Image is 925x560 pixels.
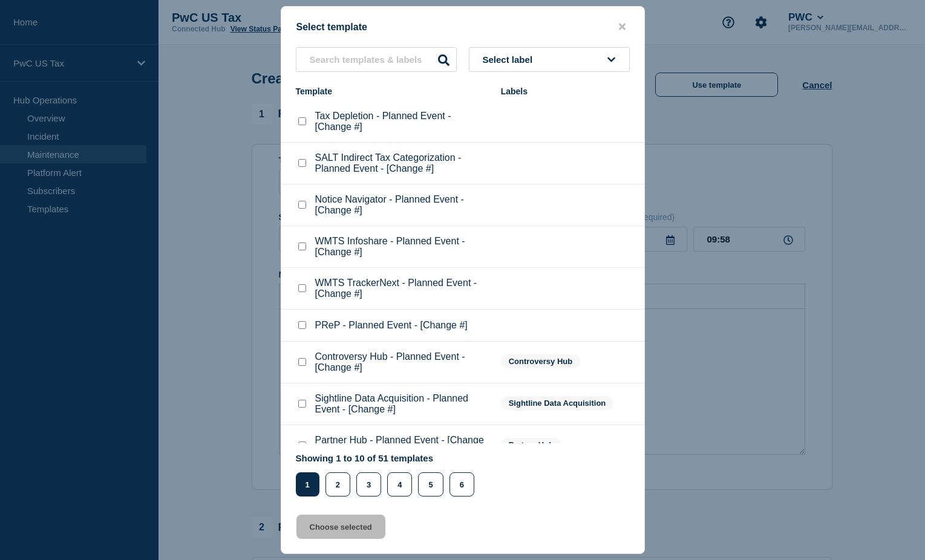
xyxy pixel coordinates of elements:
button: Select label [469,47,630,72]
button: 1 [296,472,319,497]
span: Partner Hub [501,438,561,452]
p: Sightline Data Acquisition - Planned Event - [Change #] [315,393,489,415]
p: PReP - Planned Event - [Change #] [315,320,468,331]
p: Notice Navigator - Planned Event - [Change #] [315,194,489,216]
input: Tax Depletion - Planned Event - [Change #] checkbox [298,117,306,125]
button: 6 [449,472,474,497]
input: Partner Hub - Planned Event - [Change #] checkbox [298,441,306,449]
p: Tax Depletion - Planned Event - [Change #] [315,111,489,132]
button: Choose selected [296,515,385,539]
p: SALT Indirect Tax Categorization - Planned Event - [Change #] [315,152,489,174]
input: Controversy Hub - Planned Event - [Change #] checkbox [298,358,306,366]
input: PReP - Planned Event - [Change #] checkbox [298,321,306,329]
div: Template [296,86,489,96]
input: WMTS TrackerNext - Planned Event - [Change #] checkbox [298,284,306,292]
input: Notice Navigator - Planned Event - [Change #] checkbox [298,201,306,209]
p: Partner Hub - Planned Event - [Change #] [315,435,489,457]
input: Sightline Data Acquisition - Planned Event - [Change #] checkbox [298,400,306,408]
button: 3 [356,472,381,497]
button: 4 [387,472,412,497]
span: Sightline Data Acquisition [501,396,614,410]
div: Labels [501,86,630,96]
button: 5 [418,472,443,497]
p: Showing 1 to 10 of 51 templates [296,453,480,463]
p: WMTS Infoshare - Planned Event - [Change #] [315,236,489,258]
input: WMTS Infoshare - Planned Event - [Change #] checkbox [298,243,306,250]
button: close button [615,21,629,33]
span: Select label [483,54,538,65]
input: SALT Indirect Tax Categorization - Planned Event - [Change #] checkbox [298,159,306,167]
p: WMTS TrackerNext - Planned Event - [Change #] [315,278,489,299]
button: 2 [325,472,350,497]
span: Controversy Hub [501,354,580,368]
p: Controversy Hub - Planned Event - [Change #] [315,351,489,373]
div: Select template [281,21,644,33]
input: Search templates & labels [296,47,457,72]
